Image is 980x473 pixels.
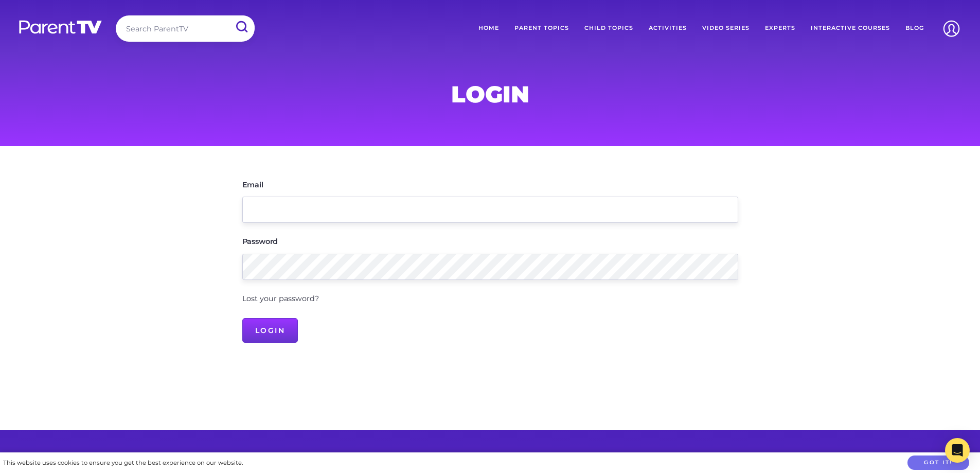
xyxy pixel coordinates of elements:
label: Email [242,181,263,188]
a: Lost your password? [242,294,319,303]
a: Home [471,15,507,41]
img: parenttv-logo-white.4c85aaf.svg [18,20,103,34]
a: Blog [898,15,932,41]
img: Account [938,15,965,42]
a: Experts [757,15,803,41]
div: This website uses cookies to ensure you get the best experience on our website. [3,458,243,468]
input: Submit [228,15,255,39]
label: Password [242,238,278,245]
a: Video Series [694,15,757,41]
input: Search ParentTV [116,15,255,42]
h1: Login [242,84,738,104]
button: Got it! [907,456,969,470]
a: Parent Topics [507,15,577,41]
a: Child Topics [577,15,641,41]
input: Login [242,318,298,343]
a: Activities [641,15,694,41]
a: Interactive Courses [803,15,898,41]
div: Open Intercom Messenger [945,438,970,463]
